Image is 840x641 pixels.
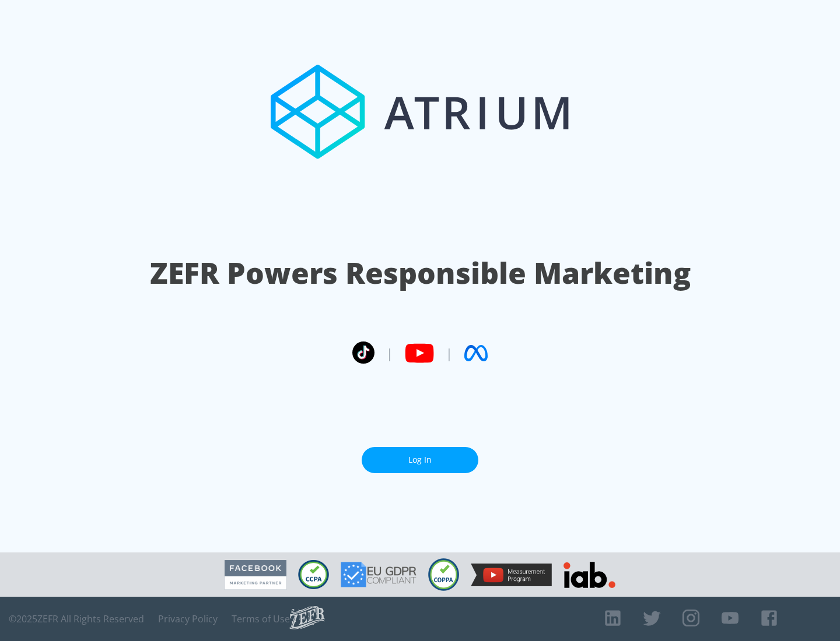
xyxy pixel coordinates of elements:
img: CCPA Compliant [298,560,329,589]
img: GDPR Compliant [341,562,416,587]
a: Log In [362,447,478,473]
a: Privacy Policy [158,613,218,625]
span: © 2025 ZEFR All Rights Reserved [9,613,144,625]
img: IAB [563,562,615,588]
a: Terms of Use [232,613,290,625]
img: YouTube Measurement Program [471,563,552,586]
span: | [446,344,453,362]
img: Facebook Marketing Partner [225,560,286,590]
h1: ZEFR Powers Responsible Marketing [150,253,691,293]
img: COPPA Compliant [428,558,459,591]
span: | [386,344,393,362]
